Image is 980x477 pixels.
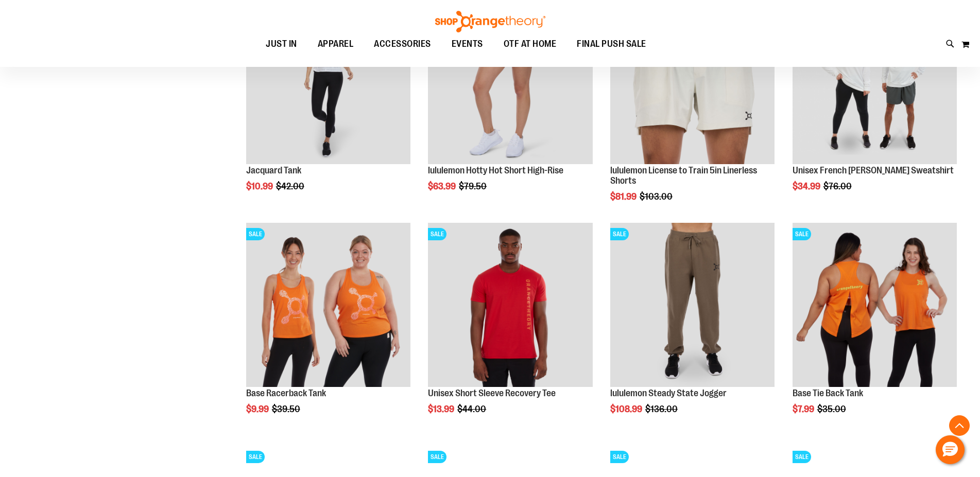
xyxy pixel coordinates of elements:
[452,32,483,56] span: EVENTS
[610,223,775,388] a: lululemon Steady State JoggerSALE
[566,32,657,56] a: FINAL PUSH SALE
[793,451,811,463] span: SALE
[793,181,822,191] span: $34.99
[493,32,567,56] a: OTF AT HOME
[457,404,488,414] span: $44.00
[241,218,416,440] div: product
[246,223,410,387] img: Product image for Base Racerback Tank
[793,388,863,398] a: Base Tie Back Tank
[434,11,547,32] img: Shop Orangetheory
[428,388,556,398] a: Unisex Short Sleeve Recovery Tee
[610,223,775,387] img: lululemon Steady State Jogger
[793,404,816,414] span: $7.99
[307,32,364,56] a: APPAREL
[793,165,954,175] a: Unisex French [PERSON_NAME] Sweatshirt
[428,223,592,387] img: Product image for Unisex Short Sleeve Recovery Tee
[610,451,629,463] span: SALE
[459,181,488,191] span: $79.50
[936,435,965,464] button: Hello, have a question? Let’s chat.
[504,32,557,56] span: OTF AT HOME
[428,181,457,191] span: $63.99
[246,165,301,175] a: Jacquard Tank
[266,32,297,56] span: JUST IN
[318,32,354,56] span: APPAREL
[640,191,674,202] span: $103.00
[823,181,853,191] span: $76.00
[610,165,757,186] a: lululemon License to Train 5in Linerless Shorts
[787,218,962,440] div: product
[793,223,957,387] img: Product image for Base Tie Back Tank
[610,191,638,202] span: $81.99
[428,228,446,240] span: SALE
[246,223,410,388] a: Product image for Base Racerback TankSALE
[605,218,780,440] div: product
[246,181,274,191] span: $10.99
[364,32,441,56] a: ACCESSORIES
[793,223,957,388] a: Product image for Base Tie Back TankSALE
[577,32,646,56] span: FINAL PUSH SALE
[428,451,446,463] span: SALE
[255,32,307,56] a: JUST IN
[793,228,811,240] span: SALE
[246,228,265,240] span: SALE
[276,181,306,191] span: $42.00
[817,404,848,414] span: $35.00
[428,165,563,175] a: lululemon Hotty Hot Short High-Rise
[645,404,679,414] span: $136.00
[610,388,727,398] a: lululemon Steady State Jogger
[610,228,629,240] span: SALE
[428,223,592,388] a: Product image for Unisex Short Sleeve Recovery TeeSALE
[246,451,265,463] span: SALE
[949,415,970,436] button: Back To Top
[374,32,431,56] span: ACCESSORIES
[272,404,302,414] span: $39.50
[246,388,326,398] a: Base Racerback Tank
[441,32,493,56] a: EVENTS
[428,404,456,414] span: $13.99
[423,218,597,440] div: product
[246,404,270,414] span: $9.99
[610,404,644,414] span: $108.99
